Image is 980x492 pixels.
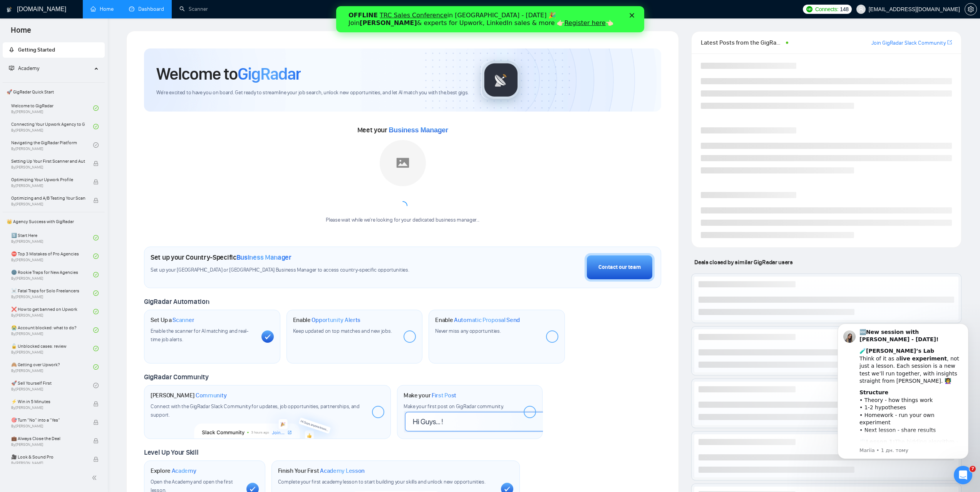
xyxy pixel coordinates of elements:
[336,6,644,32] iframe: Intercom live chat банер
[321,217,484,224] div: Please wait while we're looking for your dedicated business manager...
[3,42,105,58] li: Getting Started
[172,467,196,475] span: Academy
[18,65,39,72] span: Academy
[7,3,12,16] img: logo
[11,398,85,405] span: ⚡ Win in 5 Minutes
[11,359,93,375] a: 🙈 Getting over Upwork?By[PERSON_NAME]
[585,253,655,282] button: Contact our team
[11,461,85,465] span: By [PERSON_NAME]
[151,267,453,274] span: Set up your [GEOGRAPHIC_DATA] or [GEOGRAPHIC_DATA] Business Manager to access country-specific op...
[93,235,99,240] span: check-circle
[18,47,55,53] span: Getting Started
[151,403,360,418] span: Connect with the GigRadar Slack Community for updates, job opportunities, partnerships, and support.
[238,63,301,84] span: GigRadar
[11,118,93,135] a: Connecting Your Upwork Agency to GigRadarBy[PERSON_NAME]
[278,479,486,485] span: Complete your first academy lesson to start building your skills and unlock new opportunities.
[840,5,848,13] span: 148
[11,229,93,246] a: 1️⃣ Start HereBy[PERSON_NAME]
[293,328,392,334] span: Keep updated on top matches and new jobs.
[93,198,99,203] span: lock
[144,448,198,457] span: Level Up Your Skill
[93,142,99,148] span: check-circle
[9,65,14,71] span: fund-projection-screen
[397,200,407,210] span: loading
[965,3,977,15] button: setting
[11,416,85,424] span: 🎯 Turn “No” into a “Yes”
[965,6,977,12] span: setting
[293,316,361,324] h1: Enable
[93,124,99,129] span: check-circle
[11,183,85,188] span: By [PERSON_NAME]
[312,316,360,324] span: Opportunity Alerts
[404,403,504,410] span: Make your first post on GigRadar community.
[129,6,164,12] a: dashboardDashboard
[11,303,93,320] a: ❌ How to get banned on UpworkBy[PERSON_NAME]
[11,202,85,207] span: By [PERSON_NAME]
[93,105,99,111] span: check-circle
[11,405,85,410] span: By [PERSON_NAME]
[151,467,196,475] h1: Explore
[3,214,104,229] span: 👑 Agency Success with GigRadar
[93,383,99,388] span: check-circle
[196,392,227,399] span: Community
[236,253,291,262] span: Business Manager
[156,89,469,97] span: We're excited to have you on board. Get ready to streamline your job search, unlock new opportuni...
[93,364,99,370] span: check-circle
[454,316,520,324] span: Automatic Proposal Send
[11,377,93,394] a: 🚀 Sell Yourself FirstBy[PERSON_NAME]
[11,435,85,442] span: 💼 Always Close the Deal
[11,165,85,170] span: By [PERSON_NAME]
[691,255,796,269] span: Deals closed by similar GigRadar users
[389,126,448,134] span: Business Manager
[11,266,93,283] a: 🌚 Rookie Traps for New AgenciesBy[PERSON_NAME]
[93,420,99,425] span: lock
[435,316,520,324] h1: Enable
[144,297,209,306] span: GigRadar Automation
[11,322,93,339] a: 😭 Account blocked: what to do?By[PERSON_NAME]
[93,401,99,407] span: lock
[92,474,99,482] span: double-left
[11,424,85,429] span: By [PERSON_NAME]
[357,126,448,134] span: Meet your
[871,39,946,47] a: Join GigRadar Slack Community
[435,328,501,334] span: Never miss any opportunities.
[404,392,456,399] h1: Make your
[826,314,980,488] iframe: Intercom notifications повідомлення
[11,100,93,117] a: Welcome to GigRadarBy[PERSON_NAME]
[815,5,838,13] span: Connects:
[3,84,104,100] span: 🚀 GigRadar Quick Start
[11,285,93,302] a: ☠️ Fatal Traps for Solo FreelancersBy[PERSON_NAME]
[11,176,85,183] span: Optimizing Your Upwork Profile
[598,263,641,272] div: Contact our team
[93,457,99,462] span: lock
[93,272,99,277] span: check-circle
[11,442,85,447] span: By [PERSON_NAME]
[482,61,520,99] img: gigradar-logo.png
[93,290,99,296] span: check-circle
[93,327,99,333] span: check-circle
[965,6,977,12] a: setting
[11,137,93,153] a: Navigating the GigRadar PlatformBy[PERSON_NAME]
[954,466,972,484] iframe: Intercom live chat
[380,140,426,186] img: placeholder.png
[11,248,93,265] a: ⛔ Top 3 Mistakes of Pro AgenciesBy[PERSON_NAME]
[93,309,99,314] span: check-circle
[278,467,365,475] h1: Finish Your First
[90,6,114,12] a: homeHome
[947,39,952,45] span: export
